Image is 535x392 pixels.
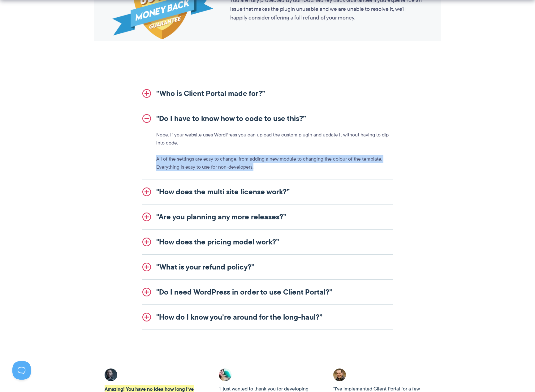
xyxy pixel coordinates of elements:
[142,230,393,254] a: "How does the pricing model work?”
[142,81,393,106] a: "Who is Client Portal made for?”
[142,255,393,279] a: "What is your refund policy?”
[142,280,393,304] a: "Do I need WordPress in order to use Client Portal?”
[142,106,393,131] a: "Do I have to know how to code to use this?”
[156,155,393,171] p: All of the settings are easy to change, from adding a new module to changing the colour of the te...
[142,179,393,204] a: "How does the multi site license work?”
[156,131,393,147] p: Nope. If your website uses WordPress you can upload the custom plugin and update it without havin...
[142,205,393,229] a: "Are you planning any more releases?”
[12,361,31,380] iframe: Toggle Customer Support
[105,368,117,381] img: Client Portal testimonial - Adrian C
[142,305,393,330] a: "How do I know you’re around for the long-haul?”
